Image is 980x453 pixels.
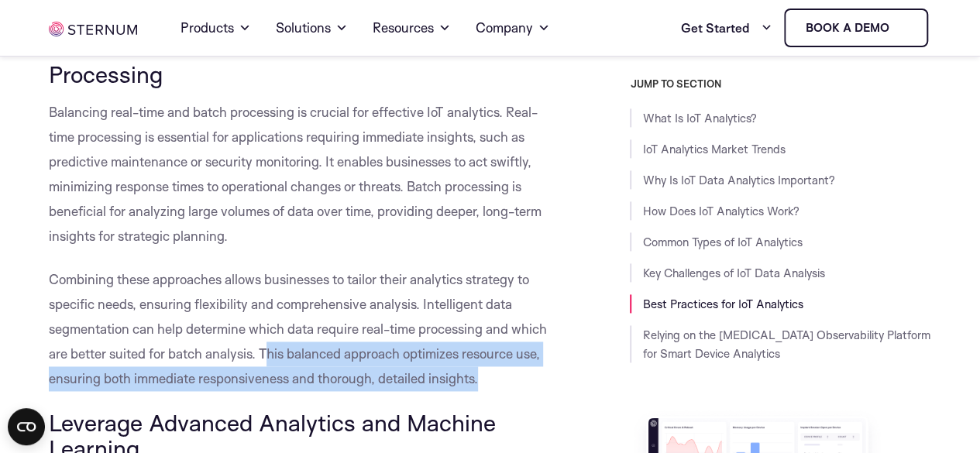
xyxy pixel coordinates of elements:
[680,12,772,43] a: Get Started
[49,22,137,36] img: sternum iot
[642,266,824,280] a: Key Challenges of IoT Data Analysis
[642,235,802,249] a: Common Types of IoT Analytics
[642,204,799,218] a: How Does IoT Analytics Work?
[8,408,45,445] button: Open CMP widget
[49,33,453,88] span: Balance Between Real-Time and Batch Processing
[642,297,803,311] a: Best Practices for IoT Analytics
[642,173,834,187] a: Why Is IoT Data Analytics Important?
[784,9,928,47] a: Book a demo
[49,271,547,386] span: Combining these approaches allows businesses to tailor their analytics strategy to specific needs...
[49,104,542,244] span: Balancing real-time and batch processing is crucial for effective IoT analytics. Real-time proces...
[642,111,756,125] a: What Is IoT Analytics?
[642,142,785,156] a: IoT Analytics Market Trends
[642,328,930,361] a: Relying on the [MEDICAL_DATA] Observability Platform for Smart Device Analytics
[895,22,907,34] img: sternum iot
[630,77,930,90] h3: JUMP TO SECTION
